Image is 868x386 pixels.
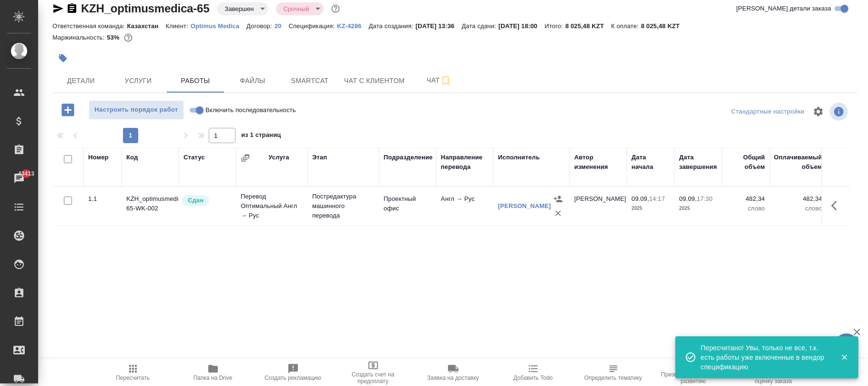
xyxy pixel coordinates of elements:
p: К оплате: [611,22,641,30]
span: Папка на Drive [194,375,233,381]
span: Настроить таблицу [807,100,830,123]
p: Итого: [545,22,565,30]
p: 482,34 [775,194,822,204]
div: 1.1 [88,194,117,204]
a: 43413 [2,167,36,190]
button: Добавить Todo [493,359,573,386]
span: Услуги [115,75,161,87]
button: Папка на Drive [173,359,253,386]
div: Код [126,153,138,162]
div: Пересчитано! Увы, только не все, т.к. есть работы уже включенные в вендор спецификацию [701,343,827,372]
div: Завершен [276,2,324,15]
a: KZ-4286 [337,21,369,30]
a: KZH_optimusmedica-65 [81,2,209,15]
p: слово [775,204,822,213]
div: Статус [184,153,205,162]
div: Дата начала [632,153,670,172]
span: Чат с клиентом [344,75,405,87]
div: Номер [88,153,109,162]
p: 17:30 [697,195,713,202]
p: [DATE] 13:36 [416,22,462,30]
p: Постредактура машинного перевода [312,192,374,220]
span: Заявка на доставку [427,375,479,381]
p: Спецификация: [289,22,337,30]
p: 14:17 [649,195,665,202]
button: Сгруппировать [241,153,250,163]
td: Перевод Оптимальный Англ → Рус [236,187,307,225]
td: KZH_optimusmedica-65-WK-002 [122,189,179,223]
span: Добавить Todo [513,375,552,381]
span: Создать рекламацию [265,375,321,381]
td: [PERSON_NAME] [570,189,627,223]
span: Настроить порядок работ [94,104,179,115]
p: 09.09, [632,195,649,202]
span: Призвать менеджера по развитию [659,371,728,385]
button: Добавить работу [55,100,81,120]
button: Призвать менеджера по развитию [654,359,734,386]
button: Удалить [551,206,565,220]
a: [PERSON_NAME] [498,202,551,209]
span: Smartcat [287,75,333,87]
p: Клиент: [165,22,190,30]
p: 8 025,48 KZT [565,22,611,30]
button: Доп статусы указывают на важность/срочность заказа [329,2,342,15]
span: Файлы [230,75,276,87]
span: [PERSON_NAME] детали заказа [736,4,831,13]
p: Договор: [246,22,275,30]
div: Дата завершения [679,153,717,172]
span: Включить последовательность [205,105,296,115]
svg: Подписаться [440,75,451,86]
div: Общий объем [727,153,765,172]
td: Англ → Рус [436,189,493,223]
div: Подразделение [384,153,433,162]
button: Завершен [222,5,256,13]
div: Завершен [217,2,268,15]
p: Казахстан [127,22,166,30]
p: слово [727,204,765,213]
button: Скопировать ссылку [66,3,78,14]
p: 2025 [679,204,717,213]
button: Определить тематику [573,359,654,386]
p: 53% [107,34,122,41]
div: Исполнитель [498,153,540,162]
div: split button [729,104,807,119]
p: Дата создания: [369,22,416,30]
button: Срочный [281,5,312,13]
button: Здесь прячутся важные кнопки [826,194,848,217]
div: Автор изменения [574,153,622,172]
span: Создать счет на предоплату [339,371,408,385]
span: Определить тематику [584,375,642,381]
p: Optimus Medica [191,22,246,30]
p: Сдан [188,196,204,205]
button: Заявка на доставку [413,359,493,386]
button: Назначить [551,192,565,206]
button: Пересчитать [93,359,173,386]
span: из 1 страниц [241,129,281,143]
p: Дата сдачи: [462,22,499,30]
p: Маржинальность: [52,34,107,41]
p: 20 [275,22,289,30]
p: 8 025,48 KZT [641,22,687,30]
p: Ответственная команда: [52,22,127,30]
span: Посмотреть информацию [830,103,850,121]
div: Оплачиваемый объем [774,153,822,172]
button: Создать рекламацию [253,359,333,386]
span: Детали [58,75,104,87]
span: Пересчитать [116,375,150,381]
div: Направление перевода [441,153,489,172]
button: Скопировать ссылку для ЯМессенджера [52,3,64,14]
a: Optimus Medica [191,21,246,30]
button: Создать счет на предоплату [333,359,413,386]
button: 🙏 [835,334,858,357]
p: 482,34 [727,194,765,204]
div: Услуга [268,153,289,162]
p: 09.09, [679,195,697,202]
button: Настроить порядок работ [89,100,184,120]
span: 43413 [12,169,40,178]
p: [DATE] 18:00 [499,22,545,30]
td: Проектный офис [379,189,436,223]
button: Закрыть [835,353,854,362]
a: 20 [275,21,289,30]
div: Этап [312,153,327,162]
button: Добавить тэг [52,48,73,69]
